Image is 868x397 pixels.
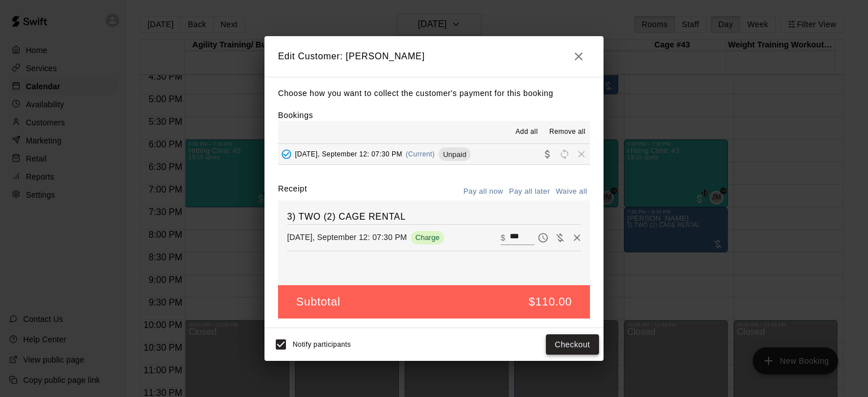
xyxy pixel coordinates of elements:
[278,183,307,200] label: Receipt
[287,232,407,243] p: [DATE], September 12: 07:30 PM
[535,232,552,242] span: Pay later
[411,233,444,242] span: Charge
[545,123,590,141] button: Remove all
[293,341,351,348] span: Notify participants
[552,232,568,242] span: Waive payment
[501,232,505,243] p: $
[406,150,435,158] span: (Current)
[461,183,506,200] button: Pay all now
[278,146,295,163] button: Added - Collect Payment
[549,126,585,138] span: Remove all
[515,126,538,138] span: Add all
[546,334,599,355] button: Checkout
[509,123,545,141] button: Add all
[439,150,471,159] span: Unpaid
[553,183,590,200] button: Waive all
[573,150,590,158] span: Remove
[506,183,553,200] button: Pay all later
[296,294,340,309] h5: Subtotal
[287,210,581,224] h6: 3) TWO (2) CAGE RENTAL
[568,229,585,246] button: Remove
[529,294,572,309] h5: $110.00
[278,86,590,101] p: Choose how you want to collect the customer's payment for this booking
[539,150,556,158] span: Collect payment
[278,111,313,120] label: Bookings
[556,150,573,158] span: Reschedule
[264,36,604,77] h2: Edit Customer: [PERSON_NAME]
[278,144,590,165] button: Added - Collect Payment[DATE], September 12: 07:30 PM(Current)UnpaidCollect paymentRescheduleRemove
[295,150,402,158] span: [DATE], September 12: 07:30 PM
